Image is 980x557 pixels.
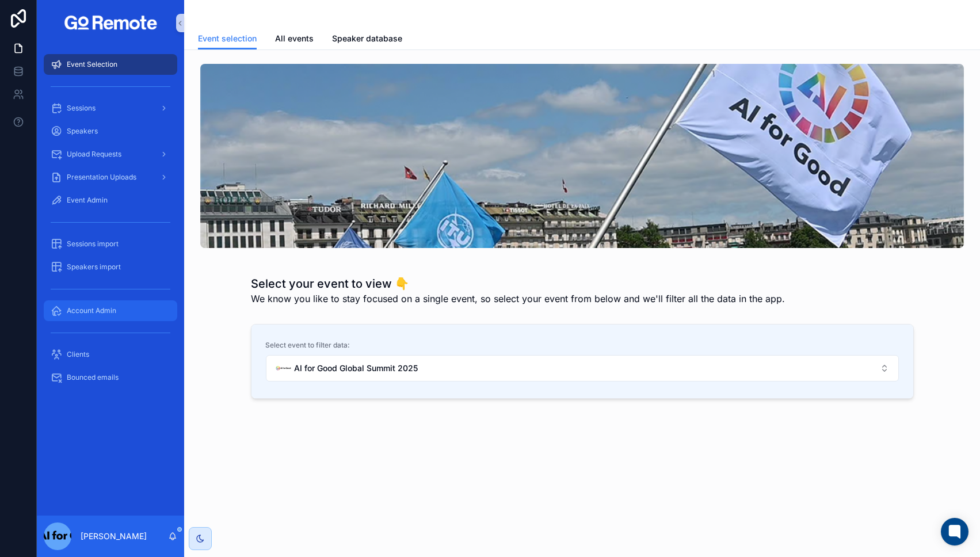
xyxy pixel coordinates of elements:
[44,144,177,165] a: Upload Requests
[44,234,177,254] a: Sessions import
[67,150,121,159] span: Upload Requests
[81,531,147,542] p: [PERSON_NAME]
[275,28,314,51] a: All events
[275,33,314,44] span: All events
[251,292,785,306] span: We know you like to stay focused on a single event, so select your event from below and we'll fil...
[67,173,136,182] span: Presentation Uploads
[67,350,89,359] span: Clients
[67,373,119,382] span: Bounced emails
[44,257,177,277] a: Speakers import
[251,276,785,292] h1: Select your event to view 👇
[265,341,899,350] span: Select event to filter data:
[44,367,177,388] a: Bounced emails
[44,54,177,75] a: Event Selection
[67,104,96,113] span: Sessions
[44,121,177,142] a: Speakers
[198,33,257,44] span: Event selection
[266,355,899,381] button: Select Button
[332,33,402,44] span: Speaker database
[44,190,177,211] a: Event Admin
[67,196,108,205] span: Event Admin
[44,300,177,321] a: Account Admin
[294,363,418,374] span: AI for Good Global Summit 2025
[44,344,177,365] a: Clients
[67,127,98,136] span: Speakers
[67,262,121,272] span: Speakers import
[44,167,177,188] a: Presentation Uploads
[67,306,116,315] span: Account Admin
[37,46,184,403] div: scrollable content
[332,28,402,51] a: Speaker database
[44,98,177,119] a: Sessions
[63,14,158,32] img: App logo
[67,239,119,249] span: Sessions import
[198,28,257,50] a: Event selection
[67,60,117,69] span: Event Selection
